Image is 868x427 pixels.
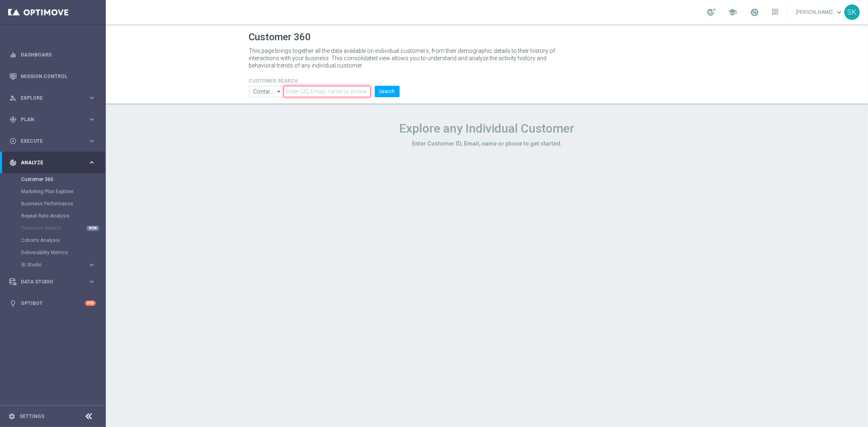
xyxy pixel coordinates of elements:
span: Plan [21,117,88,122]
a: [PERSON_NAME]keyboard_arrow_down [795,6,844,18]
div: NEW [86,226,99,231]
span: BI Studio [22,262,80,267]
div: Repeat Rate Analysis [21,210,105,222]
i: keyboard_arrow_right [88,278,96,285]
button: Search [375,86,400,97]
a: Business Performance [21,200,85,207]
i: keyboard_arrow_right [88,137,96,145]
div: Business Performance [21,198,105,210]
i: gps_fixed [9,116,17,123]
div: Optibot [9,292,96,314]
div: Customer 360 [21,173,105,185]
a: Deliverability Metrics [21,249,85,256]
a: Dashboard [21,44,96,65]
div: Dashboard [9,44,96,65]
i: settings [8,413,15,420]
input: Enter CID, Email, name or phone [284,86,370,97]
span: Analyze [21,160,88,165]
button: gps_fixed Plan keyboard_arrow_right [9,116,96,123]
i: keyboard_arrow_right [88,261,96,269]
button: lightbulb Optibot +10 [9,300,96,307]
div: Deliverability Metrics [21,246,105,259]
i: equalizer [9,51,17,59]
i: track_changes [9,159,17,166]
p: This page brings together all the data available on individual customers, from their demographic ... [249,47,562,69]
a: Repeat Rate Analysis [21,213,85,219]
div: Plan [9,116,88,123]
span: Execute [21,139,88,144]
i: lightbulb [9,300,17,307]
div: Marketing Plan Explorer [21,185,105,198]
div: Mission Control [9,65,96,87]
div: SK [844,4,860,20]
div: +10 [85,301,96,306]
button: Mission Control [9,73,96,80]
h3: Enter Customer ID, Email, name or phone to get started. [249,140,725,147]
a: Customer 360 [21,176,85,183]
span: Explore [21,96,88,100]
h1: Explore any Individual Customer [249,121,725,136]
a: Marketing Plan Explorer [21,188,85,195]
a: Cohorts Analysis [21,237,85,244]
i: play_circle_outline [9,137,17,145]
div: BI Studio [22,262,88,267]
div: Explore [9,94,88,102]
button: Data Studio keyboard_arrow_right [9,279,96,285]
input: Contains [249,86,284,97]
i: arrow_drop_down [275,86,283,97]
i: keyboard_arrow_right [88,159,96,166]
a: Optibot [21,292,85,314]
i: keyboard_arrow_right [88,94,96,102]
button: play_circle_outline Execute keyboard_arrow_right [9,138,96,144]
button: person_search Explore keyboard_arrow_right [9,95,96,101]
div: Execute [9,137,88,145]
span: school [728,8,737,17]
h1: Customer 360 [249,31,725,43]
button: BI Studio keyboard_arrow_right [21,261,96,268]
div: Predictive Models [21,222,105,234]
h4: CUSTOMER SEARCH [249,78,400,84]
i: keyboard_arrow_right [88,115,96,123]
i: person_search [9,94,17,102]
button: track_changes Analyze keyboard_arrow_right [9,159,96,166]
span: Data Studio [21,279,88,284]
button: equalizer Dashboard [9,52,96,58]
span: keyboard_arrow_down [835,8,844,17]
div: BI Studio [21,259,105,271]
div: Cohorts Analysis [21,234,105,246]
a: Mission Control [21,65,96,87]
div: Data Studio [9,278,88,285]
a: Settings [20,414,44,419]
div: Analyze [9,159,88,166]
